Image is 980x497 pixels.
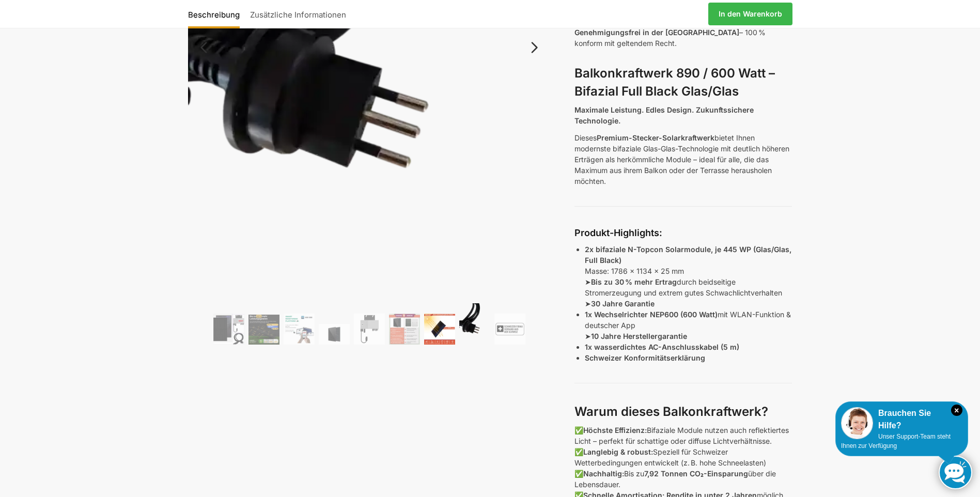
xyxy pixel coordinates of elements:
[597,133,714,142] strong: Premium-Stecker-Solarkraftwerk
[213,314,244,345] img: Bificiales Hochleistungsmodul
[188,2,245,26] a: Beschreibung
[585,245,791,265] strong: 2x bifaziale N-Topcon Solarmodule, je 445 WP (Glas/Glas, Full Black)
[389,314,420,345] img: Bificial im Vergleich zu billig Modulen
[585,343,739,351] strong: 1x wasserdichtes AC-Anschlusskabel (5 m)
[644,469,748,478] strong: 7,92 Tonnen CO₂-Einsparung
[951,405,962,416] i: Schließen
[574,404,768,419] strong: Warum dieses Balkonkraftwerk?
[585,244,792,309] p: Masse: 1786 x 1134 x 25 mm ➤ durch beidseitige Stromerzeugung und extrem gutes Schwachlichtverhal...
[841,407,962,432] div: Brauchen Sie Hilfe?
[354,314,385,345] img: Balkonkraftwerk 890/600 Watt bificial Glas/Glas – Bild 5
[585,309,792,341] p: mit WLAN-Funktion & deutscher App ➤
[574,105,754,125] strong: Maximale Leistung. Edles Design. Zukunftssichere Technologie.
[585,310,718,319] strong: 1x Wechselrichter NEP600 (600 Watt)
[574,28,739,37] span: Genehmigungsfrei in der [GEOGRAPHIC_DATA]
[841,407,873,439] img: Customer service
[841,433,951,449] span: Unser Support-Team steht Ihnen zur Verfügung
[591,299,655,308] strong: 30 Jahre Garantie
[245,2,351,26] a: Zusätzliche Informationen
[248,315,279,344] img: Balkonkraftwerk 890/600 Watt bificial Glas/Glas – Bild 2
[583,469,624,478] strong: Nachhaltig:
[574,132,792,187] p: Dieses bietet Ihnen modernste bifaziale Glas-Glas-Technologie mit deutlich höheren Erträgen als h...
[591,277,677,286] strong: Bis zu 30 % mehr Ertrag
[494,314,525,345] img: Balkonkraftwerk 890/600 Watt bificial Glas/Glas – Bild 9
[574,227,662,238] strong: Produkt-Highlights:
[574,28,766,48] span: – 100 % konform mit geltendem Recht.
[708,3,792,25] a: In den Warenkorb
[319,324,350,345] img: Maysun
[583,426,647,434] strong: Höchste Effizienz:
[591,332,687,340] strong: 10 Jahre Herstellergarantie
[284,314,315,345] img: Balkonkraftwerk 890/600 Watt bificial Glas/Glas – Bild 3
[459,303,490,345] img: Anschlusskabel-3meter_schweizer-stecker
[574,66,775,99] strong: Balkonkraftwerk 890 / 600 Watt – Bifazial Full Black Glas/Glas
[585,353,705,362] strong: Schweizer Konformitätserklärung
[583,447,653,456] strong: Langlebig & robust:
[424,314,455,345] img: Bificial 30 % mehr Leistung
